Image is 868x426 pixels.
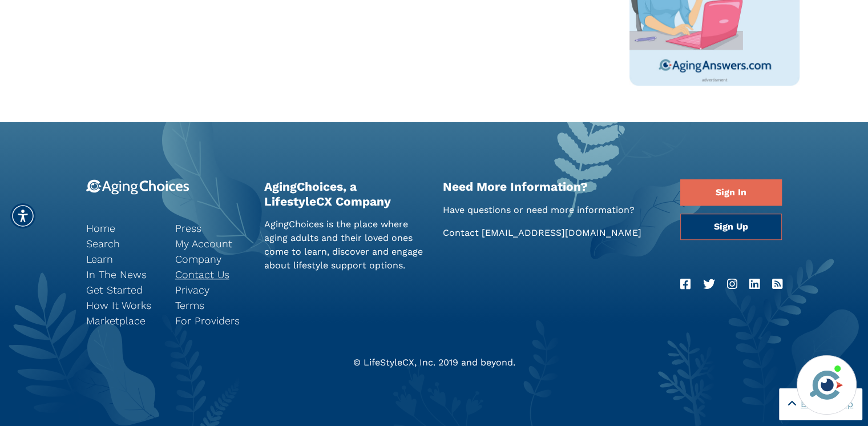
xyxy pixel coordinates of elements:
a: [EMAIL_ADDRESS][DOMAIN_NAME] [482,227,641,238]
p: Contact [443,226,664,240]
h2: AgingChoices, a LifestyleCX Company [264,179,426,208]
a: How It Works [86,298,158,313]
a: Get Started [86,282,158,298]
a: Sign In [680,179,782,206]
a: Home [86,220,158,236]
a: Search [86,236,158,251]
a: In The News [86,267,158,282]
a: Contact Us [175,267,247,282]
img: avatar [807,365,846,404]
a: Privacy [175,282,247,298]
a: Marketplace [86,313,158,328]
a: Press [175,220,247,236]
p: Have questions or need more information? [443,203,664,217]
a: Company [175,251,247,267]
img: 9-logo.svg [86,179,189,195]
a: Terms [175,298,247,313]
div: Accessibility Menu [10,203,35,228]
a: For Providers [175,313,247,328]
h2: Need More Information? [443,179,664,194]
iframe: iframe [642,193,857,348]
p: AgingChoices is the place where aging adults and their loved ones come to learn, discover and eng... [264,218,426,272]
div: © LifeStyleCX, Inc. 2019 and beyond. [78,356,791,369]
a: Learn [86,251,158,267]
span: Back to Top [801,397,853,411]
a: My Account [175,236,247,251]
